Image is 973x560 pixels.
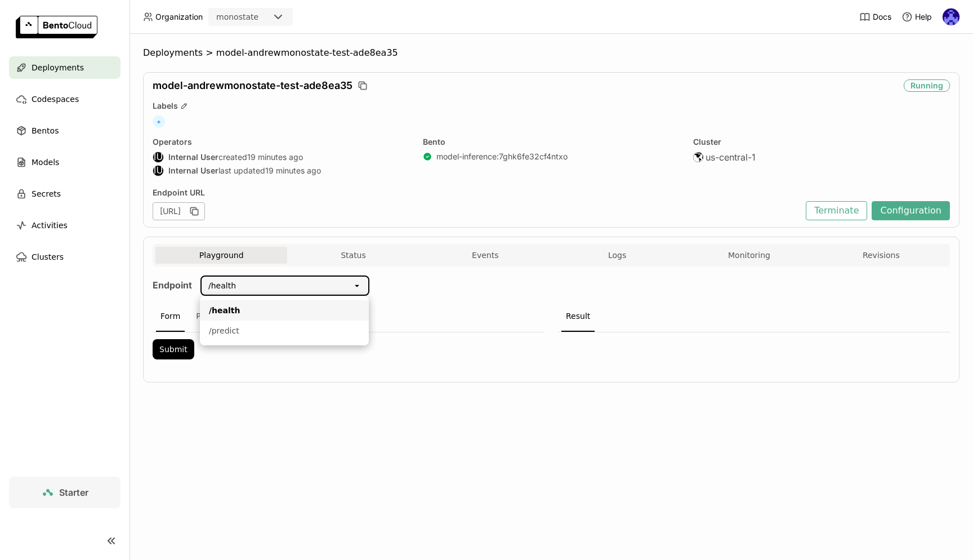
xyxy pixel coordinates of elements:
[237,280,238,291] input: Selected /health.
[693,137,950,147] div: Cluster
[153,165,409,176] div: last updated
[200,296,369,345] ul: Menu
[153,188,800,198] div: Endpoint URL
[153,202,205,220] div: [URL]
[683,247,815,264] button: Monitoring
[153,152,163,162] div: IU
[153,165,164,176] div: Internal User
[153,152,164,163] div: Internal User
[32,187,61,201] span: Secrets
[260,12,261,23] input: Selected monostate.
[9,214,120,237] a: Activities
[806,201,867,220] button: Terminate
[156,301,185,332] div: Form
[9,56,120,79] a: Deployments
[155,247,287,264] button: Playground
[608,250,626,260] span: Logs
[32,219,68,232] span: Activities
[423,137,680,147] div: Bento
[706,152,756,163] span: us-central-1
[153,101,950,111] div: Labels
[901,11,932,23] div: Help
[9,151,120,174] a: Models
[943,8,959,25] img: Andrew correa
[872,201,950,220] button: Configuration
[168,152,218,162] strong: Internal User
[153,115,165,128] span: +
[153,137,409,147] div: Operators
[143,47,203,59] span: Deployments
[9,119,120,142] a: Bentos
[203,47,216,59] span: >
[168,166,218,176] strong: Internal User
[143,47,959,59] nav: Breadcrumbs navigation
[419,247,551,264] button: Events
[9,477,120,508] a: Starter
[153,79,352,92] span: model-andrewmonostate-test-ade8ea35
[561,301,595,332] div: Result
[815,247,947,264] button: Revisions
[216,47,398,59] span: model-andrewmonostate-test-ade8ea35
[32,155,59,169] span: Models
[16,16,97,38] img: logo
[191,301,228,332] div: Python
[209,305,360,316] div: /health
[153,279,192,291] strong: Endpoint
[32,92,79,106] span: Codespaces
[247,152,303,162] span: 19 minutes ago
[59,487,88,498] span: Starter
[9,88,120,110] a: Codespaces
[32,250,64,264] span: Clusters
[32,124,59,137] span: Bentos
[352,281,361,290] svg: open
[153,166,163,176] div: IU
[155,12,203,22] span: Organization
[32,61,84,74] span: Deployments
[153,152,409,163] div: created
[904,79,950,92] div: Running
[287,247,419,264] button: Status
[873,12,891,22] span: Docs
[208,280,236,291] div: /health
[209,325,360,336] div: /predict
[436,152,568,162] a: model-inference:7ghk6fe32cf4ntxo
[915,12,932,22] span: Help
[859,11,891,23] a: Docs
[9,246,120,268] a: Clusters
[265,166,321,176] span: 19 minutes ago
[153,339,194,359] button: Submit
[216,11,258,23] div: monostate
[9,183,120,205] a: Secrets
